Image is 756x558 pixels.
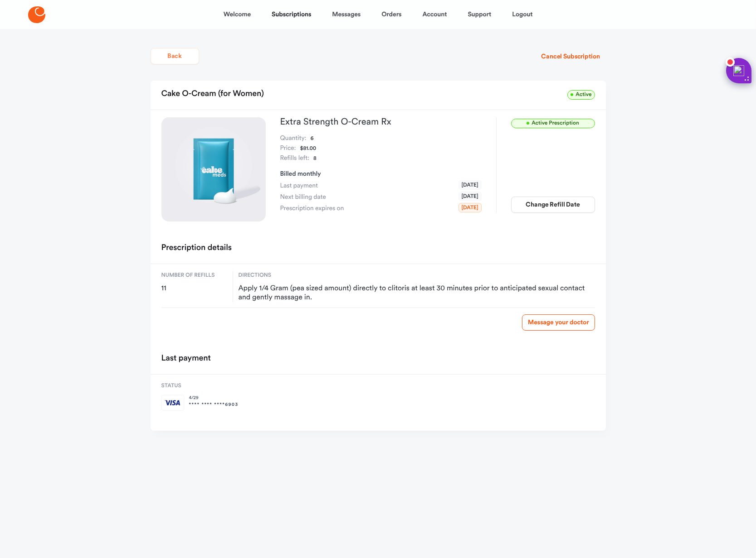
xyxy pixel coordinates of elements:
[239,284,595,302] span: Apply 1/4 Gram (pea sized amount) directly to clitoris at least 30 minutes prior to anticipated s...
[161,240,232,256] h2: Prescription details
[280,192,326,202] span: Next billing date
[567,90,595,100] span: Active
[381,4,401,25] a: Orders
[458,180,482,190] span: [DATE]
[161,271,227,279] span: Number of refills
[422,4,447,25] a: Account
[239,271,595,279] span: Directions
[511,197,595,213] button: Change Refill Date
[458,192,482,201] span: [DATE]
[522,314,595,331] a: Message your doctor
[151,48,199,64] button: Back
[161,86,264,102] h2: Cake O-Cream (for Women)
[161,284,227,293] span: 11
[280,181,318,190] span: Last payment
[512,4,532,25] a: Logout
[280,154,309,164] dt: Refills left:
[332,4,361,25] a: Messages
[313,154,317,164] dd: 8
[468,4,491,25] a: Support
[272,4,311,25] a: Subscriptions
[300,144,317,154] dd: $81.00
[161,351,211,367] h2: Last payment
[458,203,482,212] span: [DATE]
[161,394,185,411] img: visa
[189,394,239,401] span: 4 / 29
[280,171,321,177] span: Billed monthly
[535,48,605,65] button: Cancel Subscription
[511,119,595,128] span: Active Prescription
[280,117,482,126] h3: Extra Strength O-Cream Rx
[311,134,314,144] dd: 6
[224,4,251,25] a: Welcome
[161,382,239,390] span: Status
[280,144,296,154] dt: Price:
[161,117,266,221] img: Extra Strength O-Cream Rx
[280,204,344,213] span: Prescription expires on
[280,134,307,144] dt: Quantity:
